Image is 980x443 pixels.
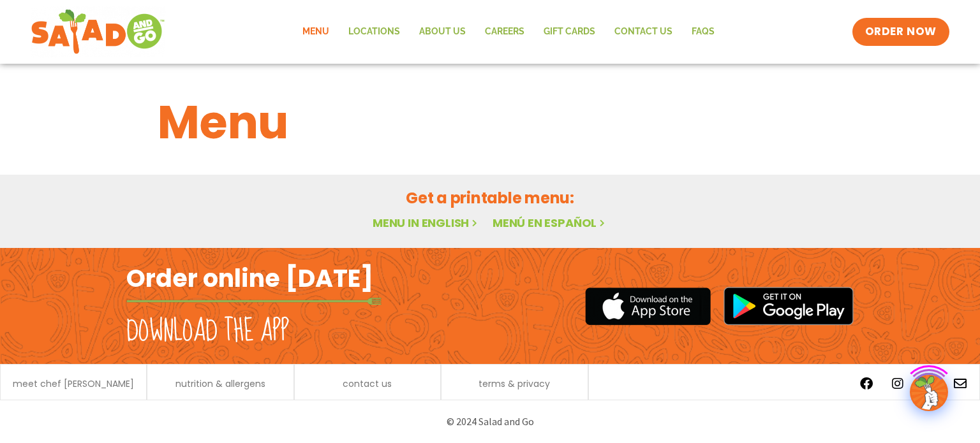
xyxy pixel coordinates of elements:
[13,379,134,388] a: meet chef [PERSON_NAME]
[126,314,289,349] h2: Download the app
[534,17,605,47] a: GIFT CARDS
[31,6,165,57] img: new-SAG-logo-768×292
[410,17,475,47] a: About Us
[852,18,949,46] a: ORDER NOW
[126,298,382,305] img: fork
[585,286,711,327] img: appstore
[126,263,373,294] h2: Order online [DATE]
[865,24,937,40] span: ORDER NOW
[293,17,724,47] nav: Menu
[682,17,724,47] a: FAQs
[293,17,339,47] a: Menu
[475,17,534,47] a: Careers
[158,88,822,157] h1: Menu
[343,379,392,388] a: contact us
[175,379,265,388] a: nutrition & allergens
[373,215,480,231] a: Menu in English
[479,379,550,388] a: terms & privacy
[133,413,847,430] p: © 2024 Salad and Go
[339,17,410,47] a: Locations
[493,215,607,231] a: Menú en español
[158,187,822,209] h2: Get a printable menu:
[605,17,682,47] a: Contact Us
[724,287,854,325] img: google_play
